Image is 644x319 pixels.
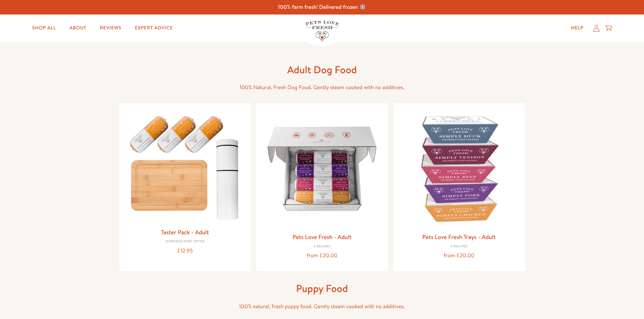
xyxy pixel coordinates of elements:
a: Expert Advice [129,21,178,35]
img: Taster Pack - Adult [125,108,245,224]
img: Pets Love Fresh - Adult [262,108,382,229]
h1: Puppy Food [214,282,430,295]
a: Pets Love Fresh - Adult [292,233,352,241]
div: 4 Recipes [399,245,519,249]
img: Pets Love Fresh Trays - Adult [399,108,519,229]
span: 100% natural, fresh puppy food. Gently steam cooked with no additives. [239,303,405,310]
a: Help [566,21,589,35]
div: 4 Recipes [262,245,382,249]
a: About [64,21,92,35]
h1: Adult Dog Food [214,63,430,76]
div: £12.95 [125,246,245,256]
div: from £20.00 [262,251,382,260]
a: Shop All [27,21,61,35]
a: Pets Love Fresh Trays - Adult [422,233,496,241]
a: Taster Pack - Adult [161,228,209,236]
span: 100% Natural, Fresh Dog Food. Gently steam cooked with no additives. [240,84,404,91]
a: Reviews [95,21,127,35]
div: Introductory Offer [125,240,245,244]
div: from £20.00 [399,251,519,260]
img: Pets Love Fresh [305,21,339,41]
